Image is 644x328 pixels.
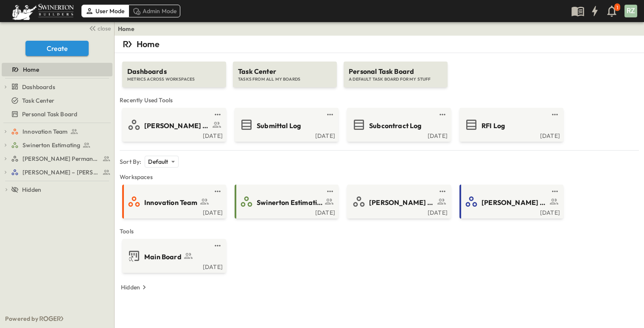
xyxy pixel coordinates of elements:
span: Recently Used Tools [120,96,639,104]
a: [DATE] [461,132,560,138]
a: Main Board [124,249,223,263]
span: TASKS FROM ALL MY BOARDS [238,76,332,82]
span: Tools [120,227,639,235]
a: [PERSON_NAME] – [PERSON_NAME][GEOGRAPHIC_DATA] [461,195,560,208]
img: 6c363589ada0b36f064d841b69d3a419a338230e66bb0a533688fa5cc3e9e735.png [10,2,76,20]
span: [PERSON_NAME] – [PERSON_NAME][GEOGRAPHIC_DATA] [22,168,100,177]
div: Kaiser Permanente Baldwin Park - ED Expansiontest [2,152,112,165]
a: [DATE] [124,208,223,215]
a: [DATE] [124,263,223,269]
button: test [325,109,335,120]
p: Home [137,38,160,50]
a: [PERSON_NAME] Permanente [PERSON_NAME] Park - ED Expansion [349,195,448,208]
span: Dashboards [127,67,221,76]
nav: breadcrumbs [118,25,140,33]
span: Personal Task Board [22,110,77,118]
span: Subcontract Log [369,121,422,131]
button: test [550,186,560,196]
span: Dashboards [22,83,55,91]
a: [DATE] [236,208,335,215]
a: Home [118,25,134,33]
a: Task Center [2,95,111,107]
button: test [325,186,335,196]
span: [PERSON_NAME] Permanente [PERSON_NAME] Park - ED Expansion [144,121,210,131]
a: RFI Log [461,118,560,132]
span: Task Center [22,96,54,105]
button: test [213,186,223,196]
p: Hidden [121,283,140,292]
span: A DEFAULT TASK BOARD FOR MY STUFF [349,76,442,82]
a: Innovation Team [11,126,111,137]
a: Swinerton Estimating [236,195,335,208]
p: Sort By: [120,157,141,166]
a: Submittal Log [236,118,335,132]
span: [PERSON_NAME] – [PERSON_NAME][GEOGRAPHIC_DATA] [482,198,547,207]
button: Create [25,41,89,56]
span: Task Center [238,67,332,76]
a: [DATE] [236,132,335,138]
button: test [437,186,448,196]
a: [DATE] [349,132,448,138]
a: [PERSON_NAME] – [PERSON_NAME][GEOGRAPHIC_DATA] [11,166,111,178]
a: Home [2,64,111,76]
span: RFI Log [482,121,505,131]
a: [DATE] [124,132,223,138]
div: Personal Task Boardtest [2,107,112,121]
span: METRICS ACROSS WORKSPACES [127,76,221,82]
span: Innovation Team [144,198,198,207]
a: Personal Task Board [2,108,111,120]
div: User Mode [81,5,129,17]
span: Hidden [22,185,41,194]
button: close [85,22,112,34]
div: Innovation Teamtest [2,125,112,138]
span: Home [23,65,39,74]
a: Kaiser Permanente Baldwin Park - ED Expansion [11,153,111,165]
span: Main Board [144,252,182,262]
div: RZ [624,5,637,17]
button: RZ [624,4,638,18]
span: close [98,24,111,33]
a: Subcontract Log [349,118,448,132]
span: Kaiser Permanente Baldwin Park - ED Expansion [22,154,100,163]
div: [PERSON_NAME] – [PERSON_NAME][GEOGRAPHIC_DATA]test [2,165,112,179]
button: test [213,241,223,251]
button: Hidden [118,281,152,293]
a: Innovation Team [124,195,223,208]
button: test [213,109,223,120]
a: DashboardsMETRICS ACROSS WORKSPACES [121,53,227,87]
span: Personal Task Board [349,67,442,76]
a: Dashboards [11,81,111,93]
button: test [550,109,560,120]
a: [DATE] [349,208,448,215]
a: Task CenterTASKS FROM ALL MY BOARDS [232,53,338,87]
div: Admin Mode [129,5,181,17]
p: Default [148,157,168,166]
div: Swinerton Estimatingtest [2,138,112,152]
a: [DATE] [461,208,560,215]
div: Default [145,156,178,168]
button: test [437,109,448,120]
p: 1 [616,4,618,11]
span: [PERSON_NAME] Permanente [PERSON_NAME] Park - ED Expansion [369,198,435,207]
a: Personal Task BoardA DEFAULT TASK BOARD FOR MY STUFF [343,53,448,87]
a: [PERSON_NAME] Permanente [PERSON_NAME] Park - ED Expansion [124,118,223,132]
span: Innovation Team [22,127,68,136]
span: Workspaces [120,173,639,181]
a: Swinerton Estimating [11,139,111,151]
span: Swinerton Estimating [22,141,80,149]
span: Swinerton Estimating [257,198,322,207]
span: Submittal Log [257,121,301,131]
